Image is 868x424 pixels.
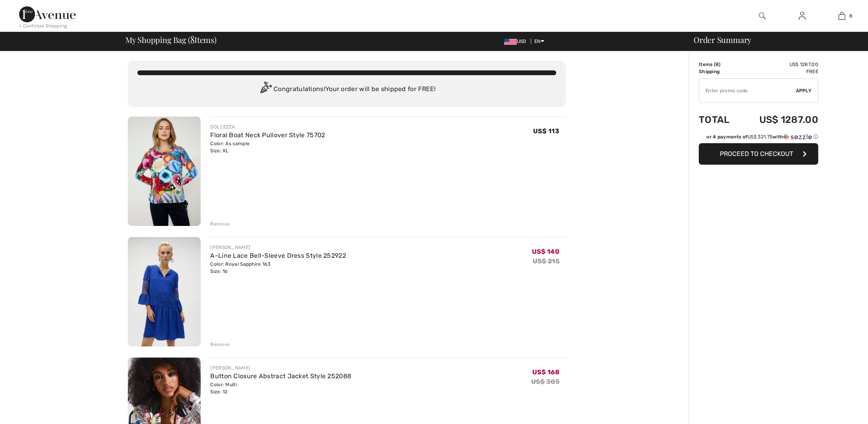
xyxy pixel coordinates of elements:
img: My Bag [839,11,845,21]
span: US$ 168 [532,368,559,376]
img: A-Line Lace Bell-Sleeve Dress Style 252922 [128,237,201,346]
img: My Info [799,11,805,21]
span: Apply [796,87,812,94]
span: 8 [716,62,719,67]
input: Promo code [699,79,796,103]
div: Remove [210,220,230,228]
s: US$ 215 [533,257,559,265]
a: Button Closure Abstract Jacket Style 252088 [210,372,351,380]
img: 1ère Avenue [19,6,76,22]
span: 8 [190,34,194,44]
span: 8 [849,12,852,19]
td: Total [699,106,740,133]
a: Floral Boat Neck Pullover Style 75702 [210,131,325,139]
div: Color: Royal Sapphire 163 Size: 16 [210,261,346,275]
div: Color: Multi Size: 12 [210,381,351,395]
span: Proceed to Checkout [720,150,793,158]
div: Color: As sample Size: XL [210,140,325,154]
img: US Dollar [504,39,517,45]
div: Order Summary [684,36,863,44]
span: US$ 321.75 [747,134,772,140]
a: A-Line Lace Bell-Sleeve Dress Style 252922 [210,252,346,259]
a: 8 [822,11,861,21]
div: [PERSON_NAME] [210,244,346,251]
img: Congratulation2.svg [258,82,274,97]
td: Shipping [699,68,740,75]
button: Proceed to Checkout [699,143,818,165]
td: Items ( ) [699,61,740,68]
span: USD [504,39,530,44]
div: or 4 payments of with [706,133,818,140]
s: US$ 305 [531,378,559,385]
img: search the website [759,11,766,21]
span: EN [534,39,544,44]
div: Remove [210,341,230,348]
div: < Continue Shopping [19,22,67,29]
img: Floral Boat Neck Pullover Style 75702 [128,117,201,226]
span: My Shopping Bag ( Items) [125,36,217,44]
td: US$ 1287.00 [740,61,818,68]
td: Free [740,68,818,75]
span: US$ 140 [532,248,559,255]
a: Sign In [792,11,812,21]
div: DOLCEZZA [210,123,325,130]
div: [PERSON_NAME] [210,364,351,371]
td: US$ 1287.00 [740,106,818,133]
div: or 4 payments ofUS$ 321.75withSezzle Click to learn more about Sezzle [699,133,818,143]
img: Sezzle [783,133,812,140]
span: US$ 113 [533,127,559,135]
div: Congratulations! Your order will be shipped for FREE! [137,82,556,97]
